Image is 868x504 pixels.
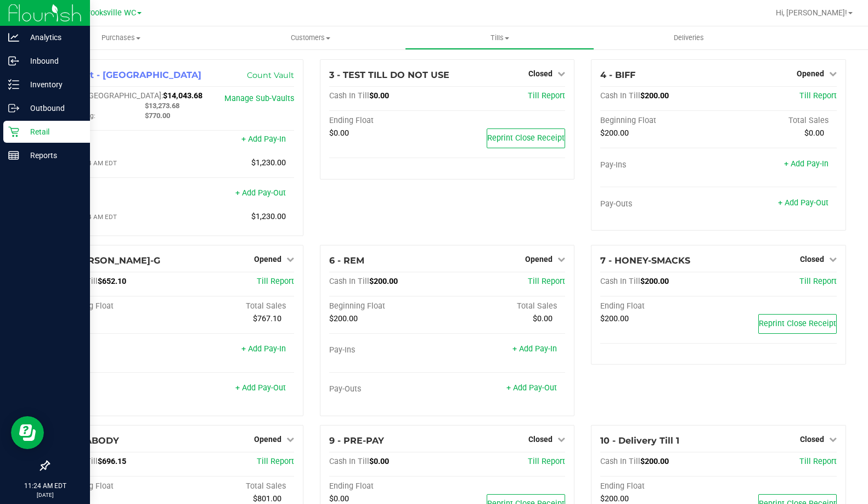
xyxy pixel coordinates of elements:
[799,277,837,286] a: Till Report
[600,160,718,170] div: Pay-Ins
[19,149,85,162] p: Reports
[11,416,44,449] iframe: Resource center
[329,70,449,80] span: 3 - TEST TILL DO NOT USE
[8,103,19,114] inline-svg: Outbound
[329,481,447,491] div: Ending Float
[58,91,163,100] span: Cash In [GEOGRAPHIC_DATA]:
[19,78,85,91] p: Inventory
[26,26,216,49] a: Purchases
[216,26,405,49] a: Customers
[8,126,19,137] inline-svg: Retail
[600,494,629,503] span: $200.00
[329,128,349,138] span: $0.00
[405,26,594,49] a: Tills
[247,70,294,80] a: Count Vault
[329,91,369,100] span: Cash In Till
[254,255,281,264] span: Opened
[58,481,176,491] div: Beginning Float
[58,255,160,266] span: 5 - [PERSON_NAME]-G
[176,481,294,491] div: Total Sales
[759,319,836,328] span: Reprint Close Receipt
[58,345,176,355] div: Pay-Ins
[659,33,719,43] span: Deliveries
[241,344,286,354] a: + Add Pay-In
[241,135,286,144] a: + Add Pay-In
[19,125,85,138] p: Retail
[329,116,447,126] div: Ending Float
[600,199,718,209] div: Pay-Outs
[98,457,126,466] span: $696.15
[778,198,828,208] a: + Add Pay-Out
[58,189,176,199] div: Pay-Outs
[487,133,565,143] span: Reprint Close Receipt
[253,494,281,503] span: $801.00
[98,277,126,286] span: $652.10
[600,314,629,323] span: $200.00
[329,314,358,323] span: $200.00
[19,54,85,68] p: Inbound
[512,344,557,354] a: + Add Pay-In
[26,33,216,43] span: Purchases
[804,128,824,138] span: $0.00
[224,94,294,103] a: Manage Sub-Vaults
[800,435,824,444] span: Closed
[600,435,679,446] span: 10 - Delivery Till 1
[176,301,294,311] div: Total Sales
[329,494,349,503] span: $0.00
[528,69,553,78] span: Closed
[487,128,565,148] button: Reprint Close Receipt
[369,277,398,286] span: $200.00
[758,314,837,334] button: Reprint Close Receipt
[800,255,824,264] span: Closed
[5,491,85,499] p: [DATE]
[58,136,176,145] div: Pay-Ins
[600,255,690,266] span: 7 - HONEY-SMACKS
[251,212,286,221] span: $1,230.00
[506,383,557,393] a: + Add Pay-Out
[257,277,294,286] span: Till Report
[405,33,594,43] span: Tills
[799,457,837,466] a: Till Report
[776,8,847,17] span: Hi, [PERSON_NAME]!
[369,457,389,466] span: $0.00
[251,158,286,167] span: $1,230.00
[528,91,565,100] a: Till Report
[8,79,19,90] inline-svg: Inventory
[447,301,565,311] div: Total Sales
[58,384,176,394] div: Pay-Outs
[600,301,718,311] div: Ending Float
[600,91,640,100] span: Cash In Till
[533,314,553,323] span: $0.00
[329,384,447,394] div: Pay-Outs
[19,31,85,44] p: Analytics
[257,457,294,466] a: Till Report
[254,435,281,444] span: Opened
[799,91,837,100] a: Till Report
[329,277,369,286] span: Cash In Till
[145,102,179,110] span: $13,273.68
[719,116,837,126] div: Total Sales
[797,69,824,78] span: Opened
[235,383,286,393] a: + Add Pay-Out
[329,435,384,446] span: 9 - PRE-PAY
[600,116,718,126] div: Beginning Float
[528,277,565,286] a: Till Report
[600,277,640,286] span: Cash In Till
[235,188,286,198] a: + Add Pay-Out
[640,91,669,100] span: $200.00
[528,435,553,444] span: Closed
[528,457,565,466] a: Till Report
[8,32,19,43] inline-svg: Analytics
[600,70,635,80] span: 4 - BIFF
[784,159,828,169] a: + Add Pay-In
[525,255,553,264] span: Opened
[253,314,281,323] span: $767.10
[216,33,404,43] span: Customers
